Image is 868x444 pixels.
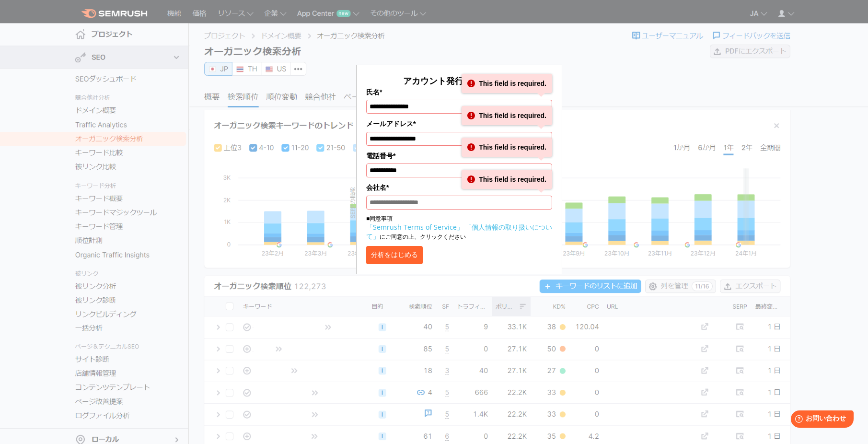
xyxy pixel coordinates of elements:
[462,106,552,125] div: This field is required.
[366,246,423,264] button: 分析をはじめる
[462,74,552,93] div: This field is required.
[462,138,552,157] div: This field is required.
[403,75,515,86] span: アカウント発行して分析する
[366,151,552,161] label: 電話番号*
[366,222,552,241] a: 「個人情報の取り扱いについて」
[462,170,552,189] div: This field is required.
[366,214,552,241] p: ■同意事項 にご同意の上、クリックください
[448,103,456,111] img: npw-badge-icon-locked.svg
[366,118,552,129] label: メールアドレス*
[366,222,463,232] a: 「Semrush Terms of Service」
[783,407,857,433] iframe: Help widget launcher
